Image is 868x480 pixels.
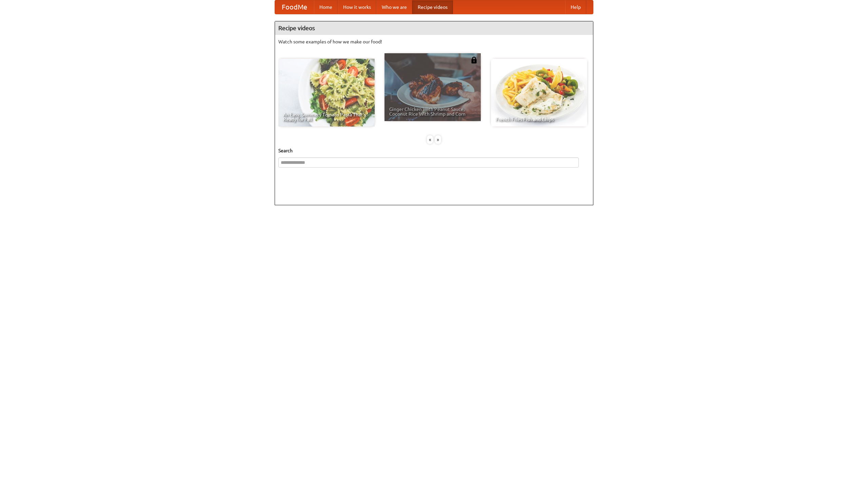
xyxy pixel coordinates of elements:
[338,0,376,14] a: How it works
[427,135,433,144] div: «
[435,135,441,144] div: »
[496,117,583,122] span: French Fries Fish and Chips
[278,59,375,127] a: An Easy, Summery Tomato Pasta That's Ready for Fall
[491,59,587,127] a: French Fries Fish and Chips
[275,0,314,14] a: FoodMe
[412,0,453,14] a: Recipe videos
[283,112,370,122] span: An Easy, Summery Tomato Pasta That's Ready for Fall
[314,0,338,14] a: Home
[376,0,412,14] a: Who we are
[275,21,593,35] h4: Recipe videos
[471,57,477,63] img: 483408.png
[278,38,590,45] p: Watch some examples of how we make our food!
[278,147,590,154] h5: Search
[565,0,586,14] a: Help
